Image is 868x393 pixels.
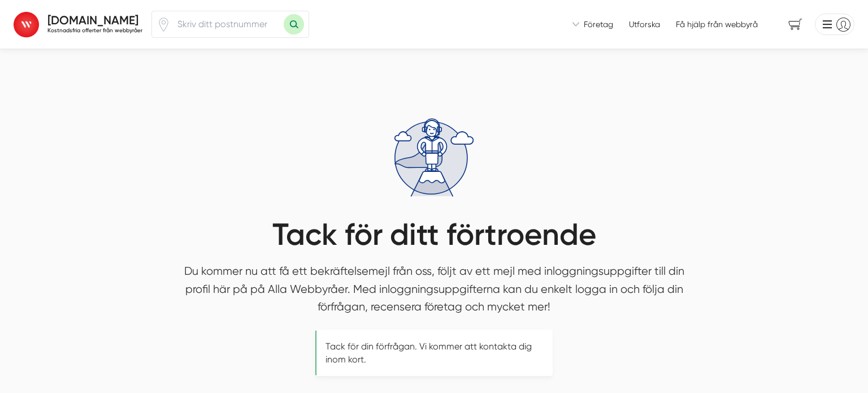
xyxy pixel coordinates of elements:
span: Få hjälp från webbyrå [676,19,758,30]
a: Utforska [629,19,660,30]
button: Sök med postnummer [284,14,304,34]
p: Tack för din förfrågan. Vi kommer att kontakta dig inom kort. [325,340,542,366]
span: navigation-cart [780,15,810,34]
span: Företag [584,19,613,30]
span: Klicka för att använda din position. [157,18,171,32]
img: Alla Webbyråer [14,12,39,37]
svg: Pin / Karta [157,18,171,32]
h1: Tack för ditt förtroende [181,217,687,262]
h2: Kostnadsfria offerter från webbyråer [47,27,142,34]
p: Du kommer nu att få ett bekräftelsemejl från oss, följt av ett mejl med inloggningsuppgifter till... [181,262,687,321]
a: Alla Webbyråer [DOMAIN_NAME] Kostnadsfria offerter från webbyråer [14,9,142,40]
strong: [DOMAIN_NAME] [47,13,138,27]
input: Skriv ditt postnummer [171,11,284,37]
